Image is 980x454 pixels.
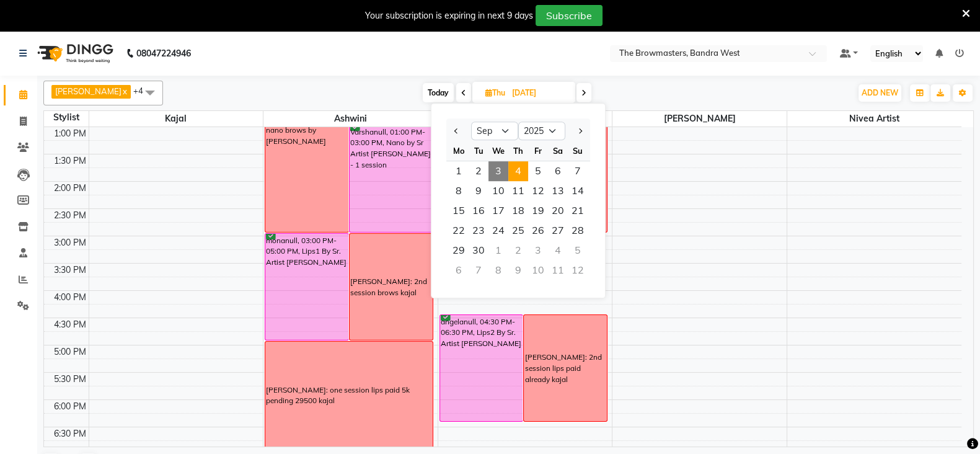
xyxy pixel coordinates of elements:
span: Nivea Artist [787,111,961,127]
span: 2 [469,161,488,181]
div: Sunday, September 28, 2025 [568,221,588,241]
div: 3:30 PM [51,264,89,277]
div: [PERSON_NAME]: one session lips paid 5k pending 29500 kajal [266,385,432,407]
span: 1 [449,161,469,181]
div: [PERSON_NAME]: 2nd session lips paid already kajal [524,352,606,385]
span: 18 [508,201,528,221]
div: Wednesday, September 17, 2025 [488,201,508,221]
div: 6:00 PM [51,400,89,413]
div: Tuesday, October 7, 2025 [469,260,488,280]
div: Monday, September 8, 2025 [449,181,469,201]
div: Thursday, October 2, 2025 [508,241,528,260]
span: 10 [488,181,508,201]
select: Select year [518,122,565,140]
span: 15 [449,201,469,221]
span: 13 [548,181,568,201]
div: Varshanull, 01:00 PM-03:00 PM, Nano by Sr Artist [PERSON_NAME] - 1 session [350,125,433,232]
span: 6 [548,161,568,181]
div: Friday, September 5, 2025 [528,161,548,181]
div: Wednesday, October 8, 2025 [488,260,508,280]
div: Tu [469,141,488,161]
span: 22 [449,221,469,241]
span: 23 [469,221,488,241]
div: Monday, September 15, 2025 [449,201,469,221]
div: Tuesday, September 2, 2025 [469,161,488,181]
span: 30 [469,241,488,260]
span: 8 [449,181,469,201]
div: Monday, September 22, 2025 [449,221,469,241]
div: Saturday, September 27, 2025 [548,221,568,241]
button: Previous month [451,121,462,141]
div: Tuesday, September 30, 2025 [469,241,488,260]
div: Thursday, September 18, 2025 [508,201,528,221]
span: 12 [528,181,548,201]
div: 1:00 PM [51,127,89,140]
span: 5 [528,161,548,181]
span: 7 [568,161,588,181]
span: [PERSON_NAME] [55,86,121,96]
button: Subscribe [536,5,603,26]
div: Friday, September 12, 2025 [528,181,548,201]
div: Saturday, September 20, 2025 [548,201,568,221]
div: Sa [548,141,568,161]
div: Friday, October 3, 2025 [528,241,548,260]
b: 08047224946 [136,36,191,71]
div: Sunday, October 5, 2025 [568,241,588,260]
div: Monday, October 6, 2025 [449,260,469,280]
input: 2025-09-04 [508,84,570,102]
span: 29 [449,241,469,260]
div: 4:00 PM [51,291,89,304]
span: +4 [133,86,152,96]
span: [PERSON_NAME] [612,111,787,127]
div: Saturday, October 11, 2025 [548,260,568,280]
span: 16 [469,201,488,221]
span: Thu [482,88,508,97]
div: 2:00 PM [51,182,89,195]
div: Wednesday, September 3, 2025 [488,161,508,181]
span: 21 [568,201,588,221]
span: 9 [469,181,488,201]
div: Sunday, October 12, 2025 [568,260,588,280]
div: 1:30 PM [51,154,89,167]
span: 26 [528,221,548,241]
div: [PERSON_NAME]: 2nd session brows kajal [350,276,432,298]
div: Tuesday, September 23, 2025 [469,221,488,241]
div: Saturday, October 4, 2025 [548,241,568,260]
select: Select month [471,122,518,140]
img: logo [32,36,117,71]
div: Mo [449,141,469,161]
div: monanull, 03:00 PM-05:00 PM, Lips1 By Sr. Artist [PERSON_NAME] [265,234,348,340]
span: Today [423,83,454,102]
div: Su [568,141,588,161]
button: ADD NEW [859,84,901,102]
a: x [121,86,127,96]
div: Friday, September 26, 2025 [528,221,548,241]
div: Wednesday, September 24, 2025 [488,221,508,241]
div: Saturday, September 13, 2025 [548,181,568,201]
div: 3:00 PM [51,236,89,249]
div: Tuesday, September 16, 2025 [469,201,488,221]
span: 3 [488,161,508,181]
span: 11 [508,181,528,201]
div: Thursday, September 4, 2025 [508,161,528,181]
div: Monday, September 1, 2025 [449,161,469,181]
div: angelanull, 04:30 PM-06:30 PM, Lips2 By Sr. Artist [PERSON_NAME] [440,315,523,421]
span: 17 [488,201,508,221]
div: Your subscription is expiring in next 9 days [365,9,533,22]
div: Th [508,141,528,161]
div: Wednesday, September 10, 2025 [488,181,508,201]
div: We [488,141,508,161]
span: 20 [548,201,568,221]
div: 4:30 PM [51,318,89,331]
div: Friday, September 19, 2025 [528,201,548,221]
div: Saturday, September 6, 2025 [548,161,568,181]
div: Sunday, September 14, 2025 [568,181,588,201]
span: 24 [488,221,508,241]
div: Friday, October 10, 2025 [528,260,548,280]
div: Thursday, October 9, 2025 [508,260,528,280]
div: 5:30 PM [51,373,89,386]
div: Thursday, September 11, 2025 [508,181,528,201]
span: 25 [508,221,528,241]
div: Fr [528,141,548,161]
div: 5:00 PM [51,345,89,358]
